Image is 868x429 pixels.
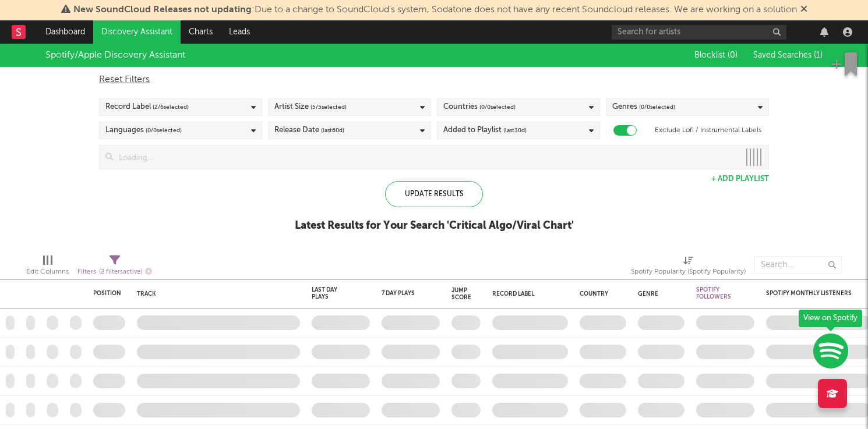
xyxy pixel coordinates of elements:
span: Saved Searches [753,51,823,59]
div: Genres [612,100,675,114]
div: Artist Size [274,100,347,114]
span: (last 60 d) [321,123,344,137]
span: ( 2 / 6 selected) [153,100,189,114]
a: Leads [221,20,258,44]
div: Release Date [274,123,344,137]
span: ( 0 / 0 selected) [639,100,675,114]
div: Record Label [492,290,562,297]
div: Spotify Monthly Listeners [766,290,853,297]
div: Edit Columns [26,265,69,279]
span: ( 2 filters active) [99,269,142,275]
span: ( 0 / 0 selected) [479,100,516,114]
div: Position [93,290,121,297]
div: Added to Playlist [443,123,527,137]
span: ( 1 ) [814,51,823,59]
div: Country [580,290,620,297]
div: Record Label [105,100,189,114]
div: Track [137,290,294,297]
span: ( 5 / 5 selected) [310,100,347,114]
span: ( 0 ) [728,51,738,59]
span: (last 30 d) [503,123,527,137]
span: Blocklist [694,51,738,59]
div: Countries [443,100,516,114]
div: Last Day Plays [312,286,352,300]
input: Search... [754,256,842,274]
div: Jump Score [451,287,471,301]
span: : Due to a change to SoundCloud's system, Sodatone does not have any recent Soundcloud releases. ... [73,5,797,15]
span: Dismiss [800,5,807,15]
div: Reset Filters [99,73,769,87]
a: Charts [181,20,221,44]
button: + Add Playlist [711,175,769,183]
div: Languages [105,123,182,137]
div: Genre [638,290,679,297]
div: 7 Day Plays [382,290,422,297]
div: View on Spotify [799,310,862,327]
span: ( 0 / 0 selected) [146,123,182,137]
div: Filters(2 filters active) [77,250,152,284]
div: Update Results [385,181,483,207]
div: Spotify Popularity (Spotify Popularity) [631,250,746,284]
div: Spotify/Apple Discovery Assistant [45,48,185,62]
button: Saved Searches (1) [750,51,823,60]
a: Dashboard [37,20,93,44]
div: Filters [77,265,152,279]
span: New SoundCloud Releases not updating [73,5,252,15]
div: Spotify Popularity (Spotify Popularity) [631,265,746,279]
input: Search for artists [612,25,786,40]
a: Discovery Assistant [93,20,181,44]
input: Loading... [113,146,739,169]
div: Latest Results for Your Search ' Critical Algo/Viral Chart ' [295,219,574,233]
label: Exclude Lofi / Instrumental Labels [655,123,761,137]
div: Edit Columns [26,250,69,284]
div: Spotify Followers [696,286,737,300]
